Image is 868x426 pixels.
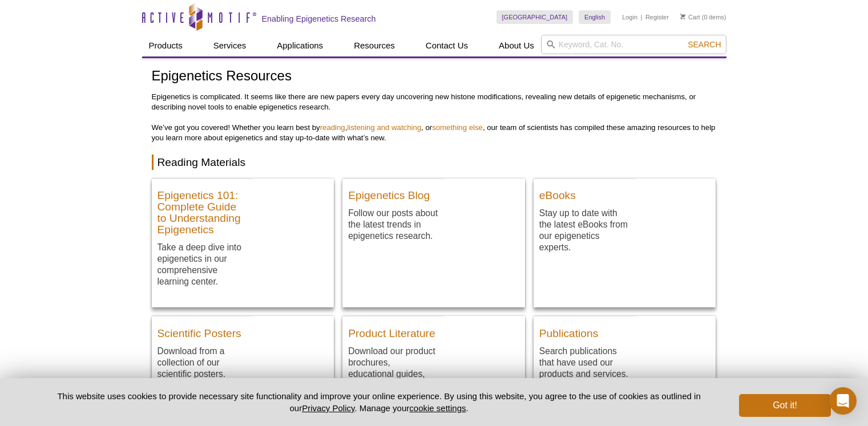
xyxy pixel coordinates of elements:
h3: Product Literature [348,322,438,339]
a: eBooks Stay up to date with the latest eBooks from our epigenetics experts. eBooks [534,178,716,274]
a: reading [320,123,345,132]
p: Take a deep dive into epigenetics in our comprehensive learning center. [158,241,248,287]
a: Privacy Policy [302,403,354,413]
p: Epigenetics is complicated. It seems like there are new papers every day uncovering new histone m... [152,92,717,143]
a: Epigenetics 101: Complete Guide to Understanding Epigenetics Take a deep dive into epigenetics in... [152,178,334,308]
button: Search [684,39,724,50]
a: Product Literature Download our product brochures, educational guides, and references lists. Down... [342,316,525,411]
a: Applications [270,35,330,56]
h3: Scientific Posters [158,322,248,339]
a: Epigenetics Blog Follow our posts about the latest trends in epigenetics research. Blog [342,178,525,262]
a: Publications Search publications that have used our products and services. Publications [534,316,716,400]
p: Search publications that have used our products and services. [539,345,629,380]
h3: Epigenetics Blog [348,184,438,201]
h2: Reading Materials [152,155,717,170]
a: Scientific Posters Download from a collection of our scientific posters. Posters [152,316,334,400]
a: Products [142,35,189,56]
a: Login [622,13,637,21]
input: Keyword, Cat. No. [541,35,726,54]
p: Stay up to date with the latest eBooks from our epigenetics experts. [539,207,629,253]
p: Download from a collection of our scientific posters. [158,345,248,380]
li: | [641,10,643,24]
img: Your Cart [680,14,685,19]
img: Download Product Literature [453,316,525,324]
p: Download our product brochures, educational guides, and references lists. [348,345,438,391]
h2: Enabling Epigenetics Research [262,14,376,24]
li: (0 items) [680,10,726,24]
h3: Publications [539,322,629,339]
a: Cart [680,13,700,21]
span: Search [688,40,721,49]
a: Register [645,13,669,21]
h3: Epigenetics 101: Complete Guide to Understanding Epigenetics [158,184,248,236]
a: Contact Us [419,35,475,56]
h1: Epigenetics Resources [152,68,717,85]
a: About Us [492,35,541,56]
a: something else [432,123,483,132]
button: cookie settings [409,403,466,413]
h3: eBooks [539,184,629,201]
a: English [579,10,611,24]
p: Follow our posts about the latest trends in epigenetics research. [348,207,438,242]
div: Open Intercom Messenger [829,387,857,415]
a: Services [207,35,253,56]
p: This website uses cookies to provide necessary site functionality and improve your online experie... [38,390,721,414]
button: Got it! [739,394,830,417]
a: Resources [347,35,402,56]
a: listening and watching [347,123,421,132]
a: [GEOGRAPHIC_DATA] [496,10,574,24]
